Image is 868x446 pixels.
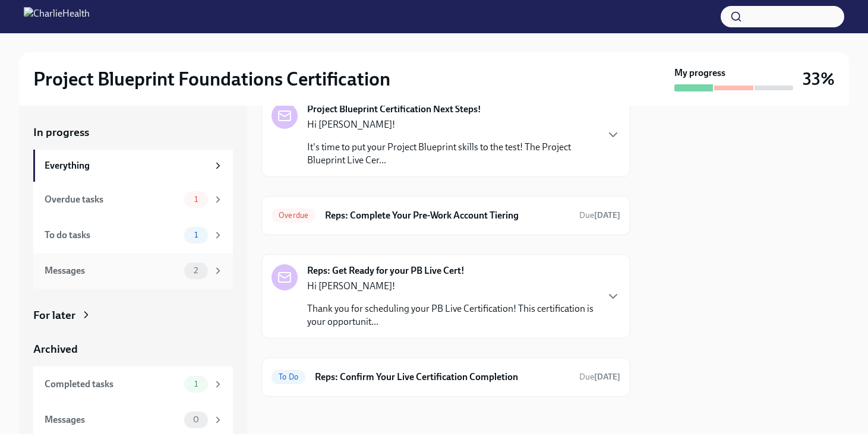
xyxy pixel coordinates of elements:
p: Hi [PERSON_NAME]! [307,280,596,293]
h2: Project Blueprint Foundations Certification [33,67,390,91]
a: Archived [33,341,233,357]
a: Messages2 [33,253,233,289]
div: Completed tasks [45,378,179,391]
strong: My progress [674,67,725,80]
span: Overdue [272,211,315,220]
strong: Project Blueprint Certification Next Steps! [307,103,481,116]
h6: Reps: Confirm Your Live Certification Completion [315,371,570,384]
div: Everything [45,159,208,172]
span: 1 [187,230,205,239]
span: Due [579,210,620,220]
div: For later [33,308,75,323]
span: To Do [272,372,305,381]
a: For later [33,308,233,323]
p: It's time to put your Project Blueprint skills to the test! The Project Blueprint Live Cer... [307,141,596,167]
h3: 33% [803,68,835,90]
strong: Reps: Get Ready for your PB Live Cert! [307,264,465,277]
a: In progress [33,125,233,140]
span: September 8th, 2025 10:00 [579,210,620,221]
span: 0 [186,415,206,424]
a: OverdueReps: Complete Your Pre-Work Account TieringDue[DATE] [272,206,620,225]
p: Hi [PERSON_NAME]! [307,118,596,131]
div: Messages [45,264,179,277]
div: To do tasks [45,229,179,242]
a: To do tasks1 [33,217,233,253]
a: Overdue tasks1 [33,182,233,217]
div: Messages [45,413,179,426]
span: 1 [187,195,205,204]
img: CharlieHealth [24,7,90,26]
a: Everything [33,150,233,182]
h6: Reps: Complete Your Pre-Work Account Tiering [325,209,570,222]
a: To DoReps: Confirm Your Live Certification CompletionDue[DATE] [272,368,620,387]
strong: [DATE] [594,210,620,220]
a: Messages0 [33,402,233,438]
span: October 2nd, 2025 10:00 [579,371,620,382]
p: Thank you for scheduling your PB Live Certification! This certification is your opportunit... [307,302,596,328]
a: Completed tasks1 [33,366,233,402]
span: 1 [187,379,205,388]
div: Overdue tasks [45,193,179,206]
span: 2 [187,266,205,275]
strong: [DATE] [594,372,620,382]
span: Due [579,372,620,382]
